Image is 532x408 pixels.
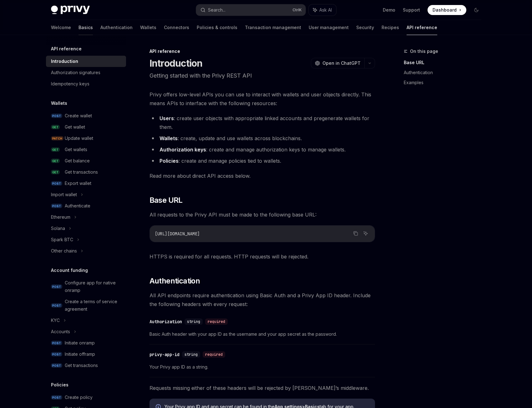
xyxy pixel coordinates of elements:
span: POST [51,284,62,289]
li: : create and manage policies tied to wallets. [149,156,375,165]
a: Authentication [404,68,486,78]
a: GETGet transactions [46,166,126,178]
span: GET [51,170,60,175]
span: [URL][DOMAIN_NAME] [155,231,200,237]
div: API reference [149,48,375,54]
span: Requests missing either of these headers will be rejected by [PERSON_NAME]’s middleware. [149,384,375,392]
div: Accounts [51,328,70,335]
button: Toggle dark mode [471,5,481,15]
strong: Users [160,115,174,121]
span: POST [51,114,62,118]
span: PATCH [51,136,63,141]
div: Export wallet [65,180,91,187]
div: Get balance [65,157,90,165]
span: GET [51,125,60,130]
a: POSTCreate policy [46,392,126,403]
button: Copy the contents from the code block [352,229,360,237]
a: Authorization signatures [46,67,126,78]
div: Import wallet [51,191,77,198]
a: User management [309,20,349,35]
div: Authorization [149,319,182,325]
h5: Wallets [51,99,67,107]
a: POSTAuthenticate [46,200,126,212]
div: Ethereum [51,213,70,221]
span: HTTPS is required for all requests. HTTP requests will be rejected. [149,252,375,261]
a: Support [403,7,420,13]
a: API reference [407,20,437,35]
a: POSTConfigure app for native onramp [46,277,126,296]
span: POST [51,395,62,400]
a: Dashboard [428,5,466,15]
span: GET [51,159,60,163]
div: Other chains [51,247,77,255]
a: POSTInitiate onramp [46,337,126,349]
div: Get wallet [65,123,85,131]
span: All requests to the Privy API must be made to the following base URL: [149,210,375,219]
a: Authentication [100,20,133,35]
div: Spark BTC [51,236,73,243]
a: Basics [79,20,93,35]
div: Create wallet [65,112,92,120]
div: Idempotency keys [51,80,89,88]
span: Open in ChatGPT [322,60,361,66]
div: Introduction [51,58,78,65]
h5: API reference [51,45,82,53]
a: Introduction [46,56,126,67]
span: string [185,352,198,357]
span: POST [51,303,62,308]
span: Base URL [149,195,183,205]
span: Read more about direct API access below. [149,171,375,180]
span: Privy offers low-level APIs you can use to interact with wallets and user objects directly. This ... [149,90,375,108]
li: : create and manage authorization keys to manage wallets. [149,145,375,154]
a: Policies & controls [197,20,237,35]
a: Base URL [404,58,486,68]
span: All API endpoints require authentication using Basic Auth and a Privy App ID header. Include the ... [149,291,375,309]
a: Transaction management [245,20,301,35]
div: Authorization signatures [51,69,100,76]
a: PATCHUpdate wallet [46,133,126,144]
a: POSTExport wallet [46,178,126,189]
div: Configure app for native onramp [65,279,122,294]
a: POSTCreate a terms of service agreement [46,296,126,315]
div: privy-app-id [149,351,180,358]
span: GET [51,147,60,152]
div: Solana [51,225,65,232]
h5: Policies [51,381,68,389]
a: Security [356,20,374,35]
a: Examples [404,78,486,88]
div: Get transactions [65,362,98,369]
div: Get transactions [65,168,98,176]
div: Initiate offramp [65,350,95,358]
button: Ask AI [362,229,370,237]
a: GETGet balance [46,155,126,166]
span: Ask AI [319,7,332,13]
button: Search...CtrlK [196,4,306,16]
span: POST [51,352,62,357]
span: POST [51,204,62,208]
div: Authenticate [65,202,90,210]
span: POST [51,341,62,345]
div: Create policy [65,394,93,401]
button: Ask AI [309,4,336,16]
li: : create, update and use wallets across blockchains. [149,134,375,143]
span: Basic Auth header with your app ID as the username and your app secret as the password. [149,330,375,338]
a: GETGet wallet [46,121,126,133]
p: Getting started with the Privy REST API [149,71,375,80]
strong: Policies [160,158,179,164]
span: On this page [410,48,438,55]
span: Authentication [149,276,200,286]
a: Connectors [164,20,189,35]
a: POSTGet transactions [46,360,126,371]
span: Your Privy app ID as a string. [149,363,375,371]
span: string [187,319,200,324]
h1: Introduction [149,58,203,69]
span: Ctrl K [292,8,302,13]
img: dark logo [51,6,90,14]
a: Wallets [140,20,156,35]
div: Create a terms of service agreement [65,298,122,313]
span: POST [51,181,62,186]
a: Recipes [382,20,399,35]
a: GETGet wallets [46,144,126,155]
a: Welcome [51,20,71,35]
a: POSTInitiate offramp [46,349,126,360]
